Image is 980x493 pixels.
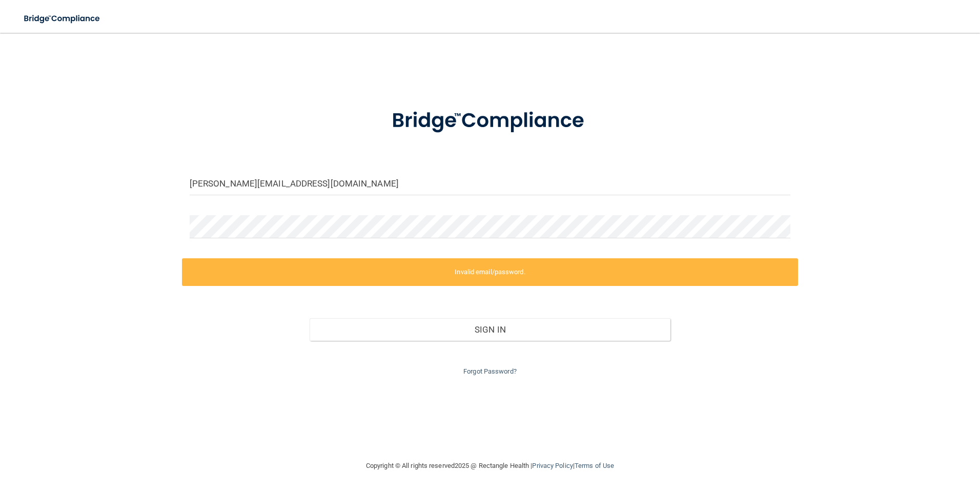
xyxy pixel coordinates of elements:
[371,94,609,148] img: bridge_compliance_login_screen.278c3ca4.svg
[15,8,110,29] img: bridge_compliance_login_screen.278c3ca4.svg
[803,420,968,461] iframe: Drift Widget Chat Controller
[190,172,791,195] input: Email
[310,318,670,341] button: Sign In
[575,462,614,469] a: Terms of Use
[303,449,677,482] div: Copyright © All rights reserved 2025 @ Rectangle Health | |
[463,367,517,375] a: Forgot Password?
[532,462,573,469] a: Privacy Policy
[182,258,799,286] label: Invalid email/password.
